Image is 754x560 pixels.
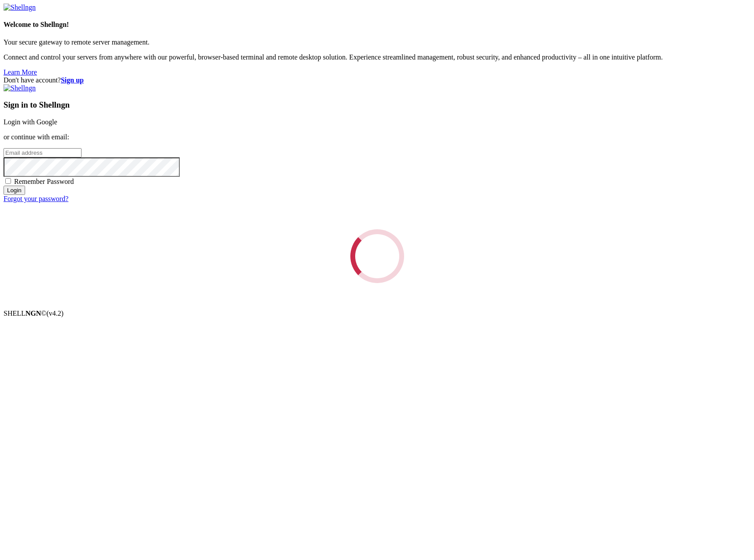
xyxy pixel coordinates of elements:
img: Shellngn [4,84,36,92]
p: Your secure gateway to remote server management. [4,38,750,46]
b: NGN [26,310,41,317]
input: Email address [4,148,82,157]
span: SHELL © [4,310,63,317]
div: Loading... [344,223,410,289]
span: 4.2.0 [47,310,64,317]
p: Connect and control your servers from anywhere with our powerful, browser-based terminal and remo... [4,53,750,61]
a: Login with Google [4,118,57,126]
span: Remember Password [14,178,74,185]
h3: Sign in to Shellngn [4,100,750,110]
img: Shellngn [4,4,36,11]
p: or continue with email: [4,133,750,141]
input: Login [4,186,25,195]
div: Don't have account? [4,76,750,84]
h4: Welcome to Shellngn! [4,21,750,29]
a: Learn More [4,68,37,76]
input: Remember Password [5,178,11,184]
a: Sign up [61,76,84,84]
a: Forgot your password? [4,195,68,202]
